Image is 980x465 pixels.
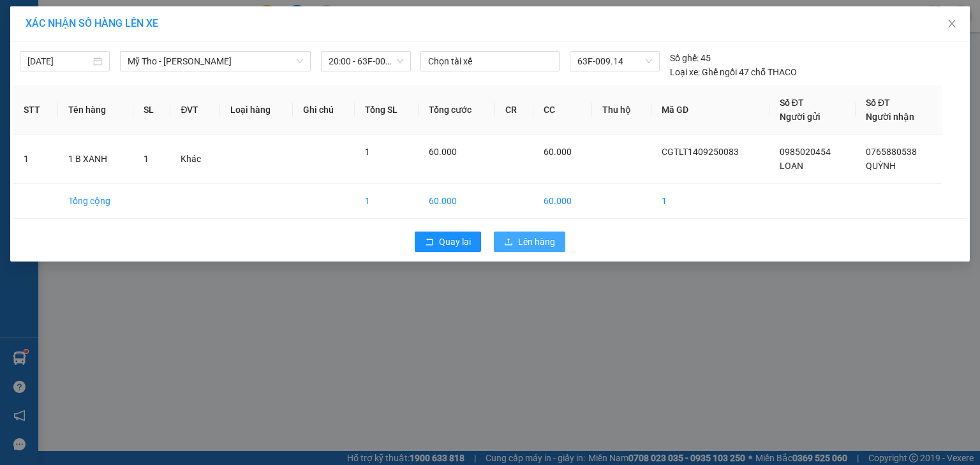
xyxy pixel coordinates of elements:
td: 1 [651,184,769,219]
span: Số ĐT [780,98,804,108]
span: 1 [365,147,370,157]
th: SL [133,85,170,135]
span: 0985020454 [780,147,831,157]
span: 63F-009.14 [577,52,651,71]
th: ĐVT [170,85,219,135]
span: close [947,18,957,29]
button: uploadLên hàng [494,232,565,252]
td: 1 [355,184,419,219]
span: QUỲNH [866,161,896,171]
span: upload [504,237,513,247]
th: Mã GD [651,85,769,135]
th: Thu hộ [592,85,651,135]
span: Số ĐT [866,98,890,108]
div: Ghế ngồi 47 chỗ THACO [670,65,797,79]
th: Tổng SL [355,85,419,135]
th: CR [495,85,533,135]
button: rollbackQuay lại [415,232,481,252]
td: 1 B XANH [58,135,133,184]
span: 60.000 [544,147,572,157]
td: Tổng cộng [58,184,133,219]
th: Ghi chú [293,85,355,135]
span: 0765880538 [866,147,917,157]
span: CGTLT1409250083 [662,147,739,157]
span: Số ghế: [670,51,699,65]
span: Lên hàng [518,235,555,249]
span: Quay lại [439,235,471,249]
span: Người nhận [866,112,914,122]
button: Close [934,6,970,42]
text: CGTLT1409250083 [59,61,232,83]
span: rollback [425,237,434,247]
span: LOAN [780,161,803,171]
th: Loại hàng [220,85,293,135]
span: Loại xe: [670,65,700,79]
th: Tên hàng [58,85,133,135]
span: 60.000 [429,147,457,157]
th: CC [533,85,592,135]
div: Chợ Gạo [7,91,284,125]
td: 60.000 [533,184,592,219]
input: 14/09/2025 [27,54,91,68]
span: XÁC NHẬN SỐ HÀNG LÊN XE [26,17,158,29]
span: Người gửi [780,112,820,122]
td: 1 [13,135,58,184]
span: down [296,57,304,65]
span: 20:00 - 63F-009.14 [329,52,403,71]
td: 60.000 [419,184,495,219]
div: 45 [670,51,711,65]
th: STT [13,85,58,135]
td: Khác [170,135,219,184]
span: Mỹ Tho - Hồ Chí Minh [128,52,303,71]
th: Tổng cước [419,85,495,135]
span: 1 [144,154,149,164]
